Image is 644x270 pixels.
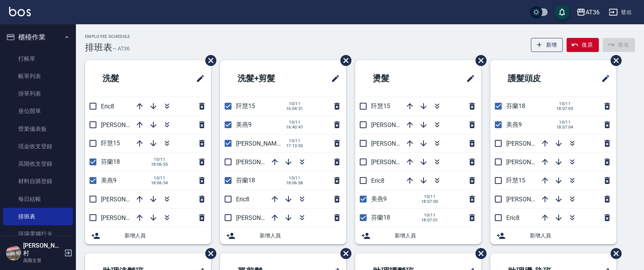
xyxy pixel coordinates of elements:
[556,101,573,106] span: 10/11
[3,225,73,243] a: 現場電腦打卡
[335,242,353,265] span: 刪除班表
[506,196,559,203] span: [PERSON_NAME]16
[3,208,73,225] a: 排班表
[506,177,525,184] span: 阡慧15
[3,173,73,190] a: 材料自購登錄
[101,103,114,110] span: Eric8
[260,232,340,240] span: 新增人員
[490,227,616,244] div: 新增人員
[286,106,303,111] span: 16:04:31
[101,121,150,129] span: [PERSON_NAME]6
[506,159,559,166] span: [PERSON_NAME]11
[236,102,255,110] span: 阡慧15
[421,199,438,204] span: 18:07:00
[191,69,205,88] span: 修改班表的標題
[286,120,303,125] span: 10/11
[496,65,575,92] h2: 護髮頭皮
[421,213,438,218] span: 10/11
[101,140,120,147] span: 阡慧15
[326,69,340,88] span: 修改班表的標題
[101,196,153,203] span: [PERSON_NAME]11
[3,120,73,138] a: 營業儀表板
[286,138,303,143] span: 10/11
[573,5,603,20] button: AT36
[3,190,73,208] a: 每日結帳
[3,50,73,67] a: 打帳單
[3,102,73,120] a: 座位開單
[3,27,73,47] button: 櫃檯作業
[506,214,520,221] span: Eric8
[506,102,525,110] span: 芬蘭18
[23,242,62,257] h5: [PERSON_NAME]村
[371,177,384,184] span: Eric8
[3,67,73,85] a: 帳單列表
[461,69,475,88] span: 修改班表的標題
[286,143,303,148] span: 17:13:55
[554,5,570,20] button: save
[124,232,205,240] span: 新增人員
[101,177,117,184] span: 美燕9
[85,227,211,244] div: 新增人員
[236,159,288,166] span: [PERSON_NAME]11
[9,7,31,16] img: Logo
[286,176,303,181] span: 10/11
[101,214,153,221] span: [PERSON_NAME]16
[6,245,21,261] img: Person
[355,227,481,244] div: 新增人員
[361,65,431,92] h2: 燙髮
[556,106,573,111] span: 18:07:03
[506,121,522,128] span: 美燕9
[3,138,73,155] a: 現金收支登錄
[151,162,168,167] span: 18:06:55
[606,5,635,19] button: 登出
[470,49,488,72] span: 刪除班表
[3,155,73,173] a: 高階收支登錄
[567,38,599,52] button: 復原
[335,49,353,72] span: 刪除班表
[556,120,573,125] span: 10/11
[3,85,73,102] a: 掛單列表
[421,218,438,223] span: 18:07:01
[23,257,62,264] p: 高階主管
[531,38,563,52] button: 新增
[506,140,555,147] span: [PERSON_NAME]6
[470,242,488,265] span: 刪除班表
[112,45,130,53] h6: — AT36
[236,121,252,128] span: 美燕9
[200,242,217,265] span: 刪除班表
[530,232,610,240] span: 新增人員
[151,176,168,181] span: 10/11
[371,140,420,147] span: [PERSON_NAME]6
[605,242,623,265] span: 刪除班表
[101,158,120,165] span: 芬蘭18
[395,232,475,240] span: 新增人員
[586,8,600,17] div: AT36
[91,65,161,92] h2: 洗髮
[151,157,168,162] span: 10/11
[226,65,306,92] h2: 洗髮+剪髮
[605,49,623,72] span: 刪除班表
[286,125,303,130] span: 16:40:47
[151,181,168,185] span: 18:06:54
[85,34,130,39] h2: Employee Schedule
[236,177,255,184] span: 芬蘭18
[371,121,424,129] span: [PERSON_NAME]16
[236,196,249,203] span: Eric8
[371,214,390,221] span: 芬蘭18
[200,49,217,72] span: 刪除班表
[220,227,346,244] div: 新增人員
[371,102,390,110] span: 阡慧15
[421,194,438,199] span: 10/11
[556,125,573,130] span: 18:07:04
[85,42,112,53] h3: 排班表
[371,159,424,166] span: [PERSON_NAME]11
[286,181,303,185] span: 18:06:58
[371,195,387,202] span: 美燕9
[236,140,288,147] span: [PERSON_NAME]16
[236,214,285,221] span: [PERSON_NAME]6
[597,69,610,88] span: 修改班表的標題
[286,101,303,106] span: 10/11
